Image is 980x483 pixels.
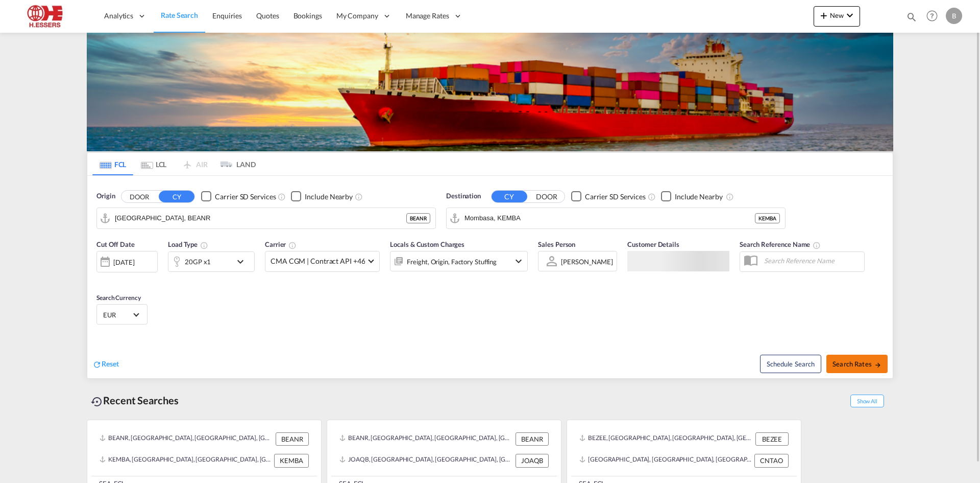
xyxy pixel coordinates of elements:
md-pagination-wrapper: Use the left and right arrow keys to navigate between tabs [92,153,256,175]
md-datepicker: Select [96,271,104,285]
span: Search Reference Name [740,240,821,248]
md-tab-item: LCL [133,153,174,175]
div: icon-refreshReset [92,359,119,370]
div: BEZEE [755,432,789,446]
md-checkbox: Checkbox No Ink [291,191,353,202]
md-icon: Unchecked: Search for CY (Container Yard) services for all selected carriers.Checked : Search for... [648,193,656,201]
md-select: Select Currency: € EUREuro [102,307,142,322]
button: icon-plus 400-fgNewicon-chevron-down [814,6,860,27]
div: KEMBA, Mombasa, Kenya, Eastern Africa, Africa [100,454,272,467]
md-icon: Unchecked: Search for CY (Container Yard) services for all selected carriers.Checked : Search for... [278,193,286,201]
button: Search Ratesicon-arrow-right [826,355,888,373]
div: icon-magnify [906,11,917,27]
span: My Company [336,11,378,21]
span: Analytics [104,11,133,21]
md-tab-item: LAND [215,153,256,175]
span: Load Type [168,240,208,248]
input: Search by Port [464,211,755,226]
md-icon: icon-chevron-down [844,9,856,21]
span: Enquiries [212,11,242,20]
md-icon: Unchecked: Ignores neighbouring ports when fetching rates.Checked : Includes neighbouring ports w... [726,193,734,201]
div: BEANR [516,432,549,446]
div: Origin DOOR CY Checkbox No InkUnchecked: Search for CY (Container Yard) services for all selected... [87,176,893,378]
span: Search Currency [96,294,141,302]
md-icon: icon-magnify [906,11,917,22]
md-icon: Unchecked: Ignores neighbouring ports when fetching rates.Checked : Includes neighbouring ports w... [355,193,363,201]
div: B [946,8,962,24]
span: Rate Search [161,11,198,19]
span: Carrier [265,240,297,248]
span: Destination [446,191,481,201]
span: Sales Person [538,240,575,248]
md-select: Sales Person: Bo Schepkens [560,254,614,269]
div: Include Nearby [305,192,353,202]
span: Search Rates [832,360,881,368]
md-tab-item: FCL [92,153,133,175]
input: Search Reference Name [759,253,864,268]
div: Carrier SD Services [585,192,646,202]
md-icon: icon-chevron-down [512,255,525,267]
button: DOOR [529,191,565,202]
div: [DATE] [113,258,134,267]
span: Reset [102,359,119,368]
div: Freight Origin Factory Stuffing [407,255,497,269]
div: CNTAO [754,454,789,467]
div: JOAQB [516,454,549,467]
div: BEANR [276,432,309,446]
md-icon: icon-backup-restore [91,396,103,408]
div: Include Nearby [675,192,723,202]
span: Cut Off Date [96,240,135,248]
md-icon: icon-refresh [92,360,102,369]
img: 690005f0ba9d11ee90968bb23dcea500.JPG [15,5,84,28]
span: Help [923,7,941,25]
img: LCL+%26+FCL+BACKGROUND.png [87,33,893,151]
span: Bookings [293,11,322,20]
div: [PERSON_NAME] [561,258,613,266]
div: CNTAO, Qingdao, China, Greater China & Far East Asia, Asia Pacific [579,454,752,467]
div: Help [923,7,946,26]
div: KEMBA [274,454,309,467]
button: CY [492,191,527,202]
div: KEMBA [755,213,780,223]
div: Freight Origin Factory Stuffingicon-chevron-down [390,251,528,271]
span: Customer Details [627,240,679,248]
span: Manage Rates [406,11,449,21]
md-icon: icon-information-outline [200,241,208,249]
span: Quotes [256,11,279,20]
span: Origin [96,191,115,201]
input: Search by Port [115,211,406,226]
span: CMA CGM | Contract API +46 [271,256,365,266]
button: Note: By default Schedule search will only considerorigin ports, destination ports and cut off da... [760,355,821,373]
button: CY [159,191,194,202]
div: BEANR, Antwerp, Belgium, Western Europe, Europe [100,432,273,446]
span: EUR [103,310,132,319]
span: Show All [850,395,884,407]
div: JOAQB, Aqaba, Jordan, Levante, Middle East [339,454,513,467]
div: BEANR [406,213,430,223]
span: New [818,11,856,19]
md-input-container: Antwerp, BEANR [97,208,435,228]
md-input-container: Mombasa, KEMBA [447,208,785,228]
div: BEZEE, Zeebrugge, Belgium, Western Europe, Europe [579,432,753,446]
div: 20GP x1icon-chevron-down [168,251,255,272]
span: Locals & Custom Charges [390,240,464,248]
div: Recent Searches [87,389,183,412]
div: BEANR, Antwerp, Belgium, Western Europe, Europe [339,432,513,446]
md-checkbox: Checkbox No Ink [201,191,276,202]
md-icon: icon-arrow-right [874,361,881,369]
md-icon: icon-plus 400-fg [818,9,830,21]
div: 20GP x1 [185,255,211,269]
md-checkbox: Checkbox No Ink [571,191,646,202]
div: [DATE] [96,251,158,272]
md-checkbox: Checkbox No Ink [661,191,723,202]
md-icon: Your search will be saved by the below given name [813,241,821,249]
md-icon: The selected Trucker/Carrierwill be displayed in the rate results If the rates are from another f... [288,241,297,249]
div: Carrier SD Services [215,192,276,202]
md-icon: icon-chevron-down [234,256,252,268]
button: DOOR [121,191,157,202]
